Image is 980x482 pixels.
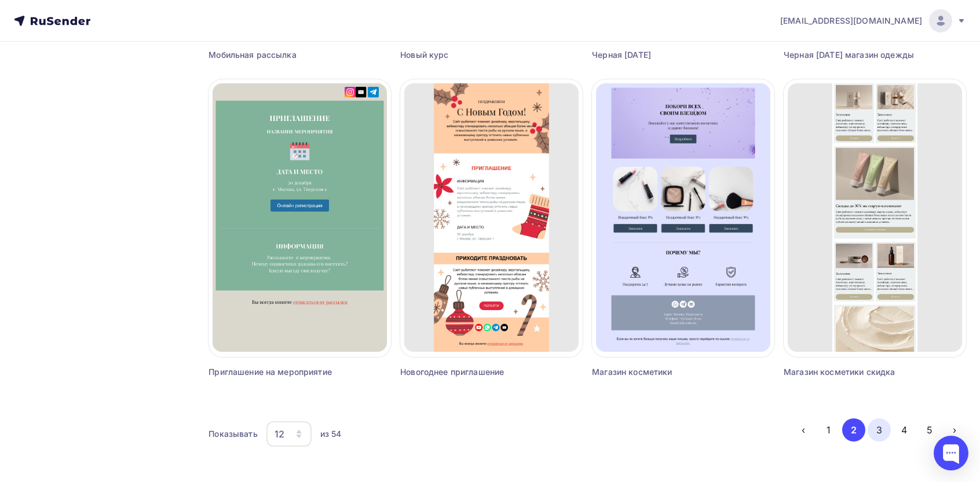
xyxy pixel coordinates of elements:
div: Показывать [209,428,257,440]
button: Go to page 1 [817,418,840,441]
a: [EMAIL_ADDRESS][DOMAIN_NAME] [780,9,966,32]
div: Черная [DATE] магазин одежды [784,49,920,61]
div: Новый курс [400,49,537,61]
div: 12 [275,427,284,441]
button: 12 [266,421,312,447]
div: Мобильная рассылка [209,49,345,61]
div: Магазин косметики [592,366,729,378]
button: Go to page 4 [893,418,916,441]
div: из 54 [320,428,342,440]
ul: Pagination [792,418,966,441]
button: Go to page 3 [868,418,891,441]
div: Магазин косметики скидка [784,366,920,378]
button: Go to previous page [792,418,815,441]
button: Go to next page [943,418,966,441]
button: Go to page 2 [842,418,865,441]
button: Go to page 5 [918,418,941,441]
span: [EMAIL_ADDRESS][DOMAIN_NAME] [780,15,922,27]
div: Черная [DATE] [592,49,729,61]
div: Новогоднее приглашение [400,366,537,378]
div: Приглашение на мероприятие [209,366,345,378]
